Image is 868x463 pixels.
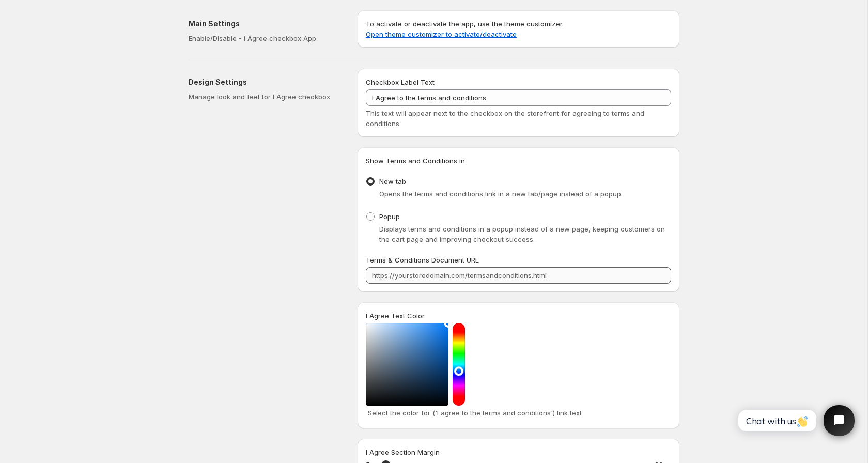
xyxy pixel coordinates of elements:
span: Popup [379,212,400,221]
h2: Design Settings [189,77,341,87]
span: Terms & Conditions Document URL [366,256,479,264]
span: Show Terms and Conditions in [366,157,465,165]
span: This text will appear next to the checkbox on the storefront for agreeing to terms and conditions. [366,109,644,128]
p: Enable/Disable - I Agree checkbox App [189,33,341,43]
span: Checkbox Label Text [366,78,435,86]
span: I Agree Section Margin [366,448,440,456]
span: New tab [379,177,406,186]
h2: Main Settings [189,19,341,29]
p: Manage look and feel for I Agree checkbox [189,91,341,102]
span: Displays terms and conditions in a popup instead of a new page, keeping customers on the cart pag... [379,225,665,243]
span: Opens the terms and conditions link in a new tab/page instead of a popup. [379,190,623,198]
p: Select the color for ('I agree to the terms and conditions') link text [368,408,669,418]
p: To activate or deactivate the app, use the theme customizer. [366,19,671,39]
iframe: Tidio Chat [727,396,863,445]
input: https://yourstoredomain.com/termsandconditions.html [366,267,671,284]
label: I Agree Text Color [366,311,425,321]
a: Open theme customizer to activate/deactivate [366,30,517,38]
